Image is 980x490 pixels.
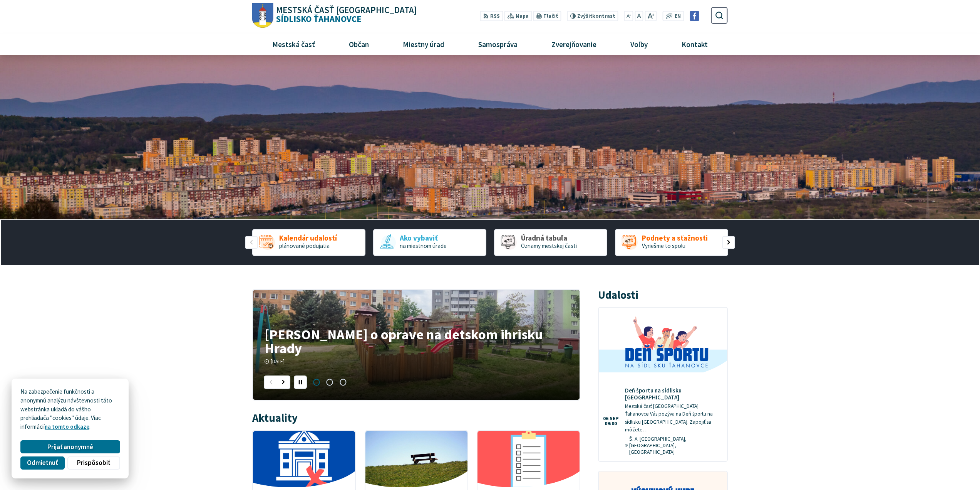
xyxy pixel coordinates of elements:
span: Š. A. [GEOGRAPHIC_DATA], [GEOGRAPHIC_DATA], [GEOGRAPHIC_DATA] [629,436,721,455]
span: sep [610,416,619,421]
a: Kalendár udalostí plánované podujatia [252,229,365,256]
span: RSS [490,12,500,20]
span: Úradná tabuľa [521,234,577,242]
a: Logo Sídlisko Ťahanovce, prejsť na domovskú stránku. [252,3,417,28]
span: Prijať anonymné [47,443,93,451]
div: Predošlý slajd [245,236,258,249]
a: Úradná tabuľa Oznamy mestskej časti [494,229,607,256]
div: Pozastaviť pohyb slajdera [294,375,307,389]
a: Kontakt [668,34,722,54]
span: na miestnom úrade [400,242,447,249]
span: Zvýšiť [577,13,592,19]
a: Podnety a sťažnosti Vyriešme to spolu [615,229,728,256]
span: 06 [603,416,608,421]
p: Mestská časť [GEOGRAPHIC_DATA] Ťahanovce Vás pozýva na Deň športu na sídlisku [GEOGRAPHIC_DATA]. ... [625,402,721,434]
a: Občan [335,34,383,54]
button: Zmenšiť veľkosť písma [624,11,633,21]
span: Vyriešme to spolu [642,242,685,249]
span: Mestská časť [GEOGRAPHIC_DATA] [276,6,417,15]
a: RSS [480,11,503,21]
span: Podnety a sťažnosti [642,234,708,242]
a: [PERSON_NAME] o oprave na detskom ihrisku Hrady [DATE] [253,290,580,400]
span: Samospráva [475,34,520,54]
p: Na zabezpečenie funkčnosti a anonymnú analýzu návštevnosti táto webstránka ukladá do vášho prehli... [20,387,120,431]
button: Zväčšiť veľkosť písma [645,11,657,21]
div: Predošlý slajd [264,375,277,389]
span: Občan [346,34,372,54]
span: Zverejňovanie [548,34,599,54]
a: Samospráva [464,34,532,54]
span: 09:00 [603,421,619,426]
span: EN [675,12,681,20]
span: Miestny úrad [400,34,447,54]
img: Prejsť na Facebook stránku [690,11,699,21]
h1: Sídlisko Ťahanovce [273,6,417,24]
span: plánované podujatia [279,242,330,249]
span: Prispôsobiť [77,459,110,467]
div: 3 / 5 [494,229,607,256]
button: Zvýšiťkontrast [567,11,618,21]
a: Zverejňovanie [538,34,611,54]
span: Kalendár udalostí [279,234,337,242]
button: Odmietnuť [20,456,64,470]
div: Nasledujúci slajd [277,375,290,389]
span: Ako vybaviť [400,234,447,242]
span: Odmietnuť [27,459,58,467]
span: Oznamy mestskej časti [521,242,577,249]
span: Mapa [516,12,529,20]
a: Miestny úrad [389,34,458,54]
a: Mestská časť [258,34,329,54]
button: Nastaviť pôvodnú veľkosť písma [635,11,643,21]
span: Mestská časť [269,34,318,54]
div: 1 / 5 [252,229,365,256]
div: 1 / 3 [253,290,580,400]
span: kontrast [577,13,615,19]
a: EN [673,12,683,20]
h3: Aktuality [252,412,298,424]
span: Prejsť na slajd 3 [336,375,349,389]
a: Ako vybaviť na miestnom úrade [373,229,486,256]
span: Prejsť na slajd 1 [310,375,323,389]
button: Prispôsobiť [67,456,120,470]
a: Deň športu na sídlisku [GEOGRAPHIC_DATA] Mestská časť [GEOGRAPHIC_DATA] Ťahanovce Vás pozýva na D... [599,308,727,461]
button: Prijať anonymné [20,440,120,453]
h4: Deň športu na sídlisku [GEOGRAPHIC_DATA] [625,387,721,401]
div: 2 / 5 [373,229,486,256]
span: Tlačiť [543,13,558,19]
a: Voľby [616,34,662,54]
span: [DATE] [271,358,285,365]
div: 4 / 5 [615,229,728,256]
a: Mapa [504,11,532,21]
img: Prejsť na domovskú stránku [252,3,273,28]
a: na tomto odkaze [45,423,89,430]
div: Nasledujúci slajd [722,236,735,249]
span: Prejsť na slajd 2 [323,375,336,389]
button: Tlačiť [533,11,561,21]
h3: Udalosti [598,289,638,301]
span: Kontakt [679,34,711,54]
span: Voľby [628,34,651,54]
h4: [PERSON_NAME] o oprave na detskom ihrisku Hrady [265,327,568,355]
